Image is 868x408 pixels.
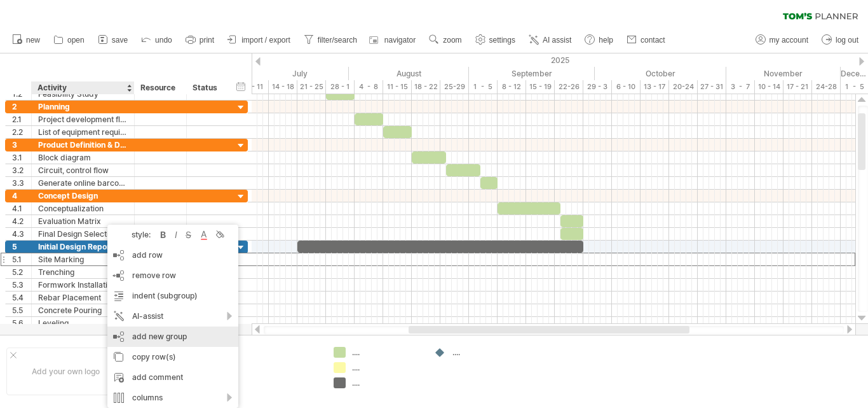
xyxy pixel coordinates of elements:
[107,388,238,408] div: columns
[440,80,469,94] div: 25-29
[241,36,290,45] span: import / export
[38,177,128,189] div: Generate online barcode
[38,215,128,227] div: Evaluation Matrix
[301,32,361,48] a: filter/search
[698,80,726,94] div: 27 - 31
[212,363,318,374] div: ....
[38,164,128,176] div: Circuit, control flow
[112,36,128,45] span: save
[107,245,238,265] div: add row
[12,253,31,265] div: 5.1
[9,32,44,48] a: new
[38,202,128,215] div: Conceptualization
[107,347,238,367] div: copy row(s)
[595,67,726,80] div: October 2025
[12,292,31,304] div: 5.4
[50,32,88,48] a: open
[37,81,127,94] div: Activity
[12,279,31,291] div: 5.3
[469,80,498,94] div: 1 - 5
[367,32,419,48] a: navigator
[526,80,555,94] div: 15 - 19
[212,347,318,358] div: ....
[623,32,669,48] a: contact
[112,230,157,239] div: style:
[12,241,31,253] div: 5
[426,32,465,48] a: zoom
[212,379,318,390] div: ....
[132,271,176,280] span: remove row
[443,36,461,45] span: zoom
[641,80,669,94] div: 13 - 17
[612,80,641,94] div: 6 - 10
[583,80,612,94] div: 29 - 3
[412,80,440,94] div: 18 - 22
[526,32,575,48] a: AI assist
[38,304,128,316] div: Concrete Pouring
[383,80,412,94] div: 11 - 15
[182,32,218,48] a: print
[812,80,841,94] div: 24-28
[38,241,128,253] div: Initial Design Report
[269,80,297,94] div: 14 - 18
[783,80,812,94] div: 17 - 21
[469,67,595,80] div: September 2025
[217,67,349,80] div: July 2025
[452,347,522,358] div: ....
[669,80,698,94] div: 20-24
[297,80,326,94] div: 21 - 25
[12,164,31,176] div: 3.2
[12,317,31,329] div: 5.6
[326,80,355,94] div: 28 - 1
[12,266,31,278] div: 5.2
[543,36,571,45] span: AI assist
[224,32,294,48] a: import / export
[12,113,31,125] div: 2.1
[352,362,421,373] div: ....
[138,32,176,48] a: undo
[726,67,841,80] div: November 2025
[38,101,128,113] div: Planning
[38,139,128,151] div: Product Definition & Design
[200,36,214,45] span: print
[107,306,238,327] div: AI-assist
[384,36,416,45] span: navigator
[599,36,613,45] span: help
[38,253,128,265] div: Site Marking
[355,80,383,94] div: 4 - 8
[349,67,469,80] div: August 2025
[12,101,31,113] div: 2
[752,32,812,48] a: my account
[836,36,858,45] span: log out
[107,286,238,306] div: indent (subgroup)
[352,377,421,388] div: ....
[318,36,357,45] span: filter/search
[818,32,862,48] a: log out
[581,32,617,48] a: help
[38,190,128,202] div: Concept Design
[12,126,31,138] div: 2.2
[6,348,125,395] div: Add your own logo
[12,151,31,164] div: 3.1
[472,32,519,48] a: settings
[107,327,238,347] div: add new group
[38,279,128,291] div: Formwork Installation
[12,304,31,316] div: 5.5
[38,126,128,138] div: List of equipment required
[12,228,31,240] div: 4.3
[38,113,128,125] div: Project development flow (Methodology)
[140,81,179,94] div: Resource
[555,80,583,94] div: 22-26
[38,292,128,304] div: Rebar Placement
[770,36,808,45] span: my account
[38,266,128,278] div: Trenching
[38,151,128,164] div: Block diagram
[498,80,526,94] div: 8 - 12
[755,80,783,94] div: 10 - 14
[67,36,85,45] span: open
[26,36,40,45] span: new
[489,36,515,45] span: settings
[155,36,172,45] span: undo
[12,139,31,151] div: 3
[95,32,132,48] a: save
